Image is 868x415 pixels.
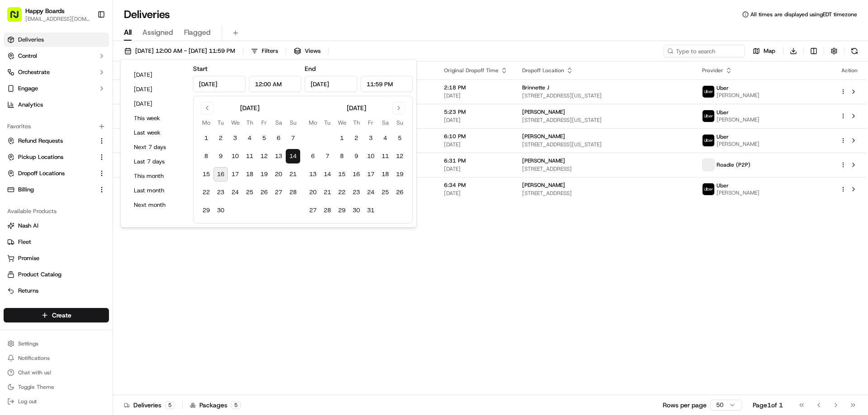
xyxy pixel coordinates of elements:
button: 1 [335,131,349,145]
th: Friday [257,118,271,127]
button: 17 [228,167,242,182]
span: Chat with us! [18,369,51,376]
button: Happy Boards[EMAIL_ADDRESS][DOMAIN_NAME] [4,4,94,25]
button: 8 [199,149,213,163]
a: Product Catalog [7,270,105,279]
button: 8 [335,149,349,163]
button: 31 [363,203,378,218]
button: 22 [199,185,213,200]
span: 6:10 PM [444,133,508,140]
button: Last month [130,184,184,197]
span: [STREET_ADDRESS][US_STATE] [522,117,688,124]
span: Brinnette J [522,84,549,91]
th: Sunday [286,118,300,127]
button: 10 [363,149,378,163]
a: Nash AI [7,222,105,230]
button: 29 [199,203,213,218]
span: [STREET_ADDRESS][US_STATE] [522,92,688,99]
button: See all [140,116,165,126]
label: End [305,65,316,73]
span: [PERSON_NAME] [717,189,759,196]
span: [DATE] [444,92,508,99]
span: Toggle Theme [18,383,54,391]
button: 28 [320,203,335,218]
button: 3 [228,131,242,145]
img: 1736555255976-a54dd68f-1ca7-489b-9aae-adbdc363a1c4 [18,165,25,172]
button: 15 [335,167,349,182]
button: 30 [349,203,363,218]
div: Packages [190,401,241,410]
div: 📗 [9,203,16,210]
div: Action [840,67,859,74]
button: 16 [213,167,228,182]
button: Notifications [4,352,109,364]
img: uber-new-logo.jpeg [703,86,714,98]
span: [DATE] [444,117,508,124]
a: 📗Knowledge Base [5,198,73,214]
button: This month [130,170,184,182]
input: Time [249,76,302,92]
button: Pickup Locations [4,150,109,164]
span: [STREET_ADDRESS] [522,190,688,197]
a: Refund Requests [7,137,94,145]
a: Dropoff Locations [7,169,94,177]
button: 17 [363,167,378,182]
h1: Deliveries [124,7,170,22]
button: 20 [271,167,286,182]
span: [PERSON_NAME] [PERSON_NAME] [28,164,120,172]
span: 2:18 PM [444,84,508,91]
th: Saturday [271,118,286,127]
div: 💻 [76,203,84,210]
button: 13 [271,149,286,163]
span: [PERSON_NAME] [717,116,759,123]
span: [DATE] [444,190,508,197]
button: 2 [349,131,363,145]
span: [PERSON_NAME] [522,157,565,164]
button: Nash AI [4,219,109,233]
button: Views [290,45,325,57]
button: Start new chat [154,89,165,100]
span: • [30,140,33,147]
button: 12 [392,149,407,163]
button: 12 [257,149,271,163]
div: [DATE] [347,103,366,112]
span: All times are displayed using EDT timezone [750,11,857,18]
button: 24 [228,185,242,200]
span: Uber [717,84,729,92]
span: Log out [18,398,37,405]
span: 6:34 PM [444,182,508,189]
div: 5 [165,401,175,409]
button: [DATE] [130,98,184,110]
a: 💻API Documentation [73,198,149,214]
button: 18 [378,167,392,182]
th: Monday [306,118,320,127]
button: 9 [349,149,363,163]
div: Deliveries [124,401,175,410]
span: 6:31 PM [444,157,508,164]
button: 18 [242,167,257,182]
button: 29 [335,203,349,218]
img: 1736555255976-a54dd68f-1ca7-489b-9aae-adbdc363a1c4 [9,86,25,103]
p: Rows per page [663,401,707,410]
th: Tuesday [320,118,335,127]
span: Happy Boards [25,6,65,15]
button: 28 [286,185,300,200]
button: 15 [199,167,213,182]
button: 3 [363,131,378,145]
button: Control [4,49,109,63]
button: Map [749,45,779,57]
span: [STREET_ADDRESS] [522,165,688,173]
button: 13 [306,167,320,182]
button: 11 [242,149,257,163]
button: 25 [378,185,392,200]
button: Next 7 days [130,141,184,154]
button: Chat with us! [4,366,109,379]
span: [DATE] [35,140,53,147]
span: [DATE] [444,165,508,173]
button: Next month [130,199,184,211]
button: 7 [320,149,335,163]
div: Available Products [4,204,109,219]
button: Filters [247,45,282,57]
a: Billing [7,186,94,194]
button: 21 [320,185,335,200]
